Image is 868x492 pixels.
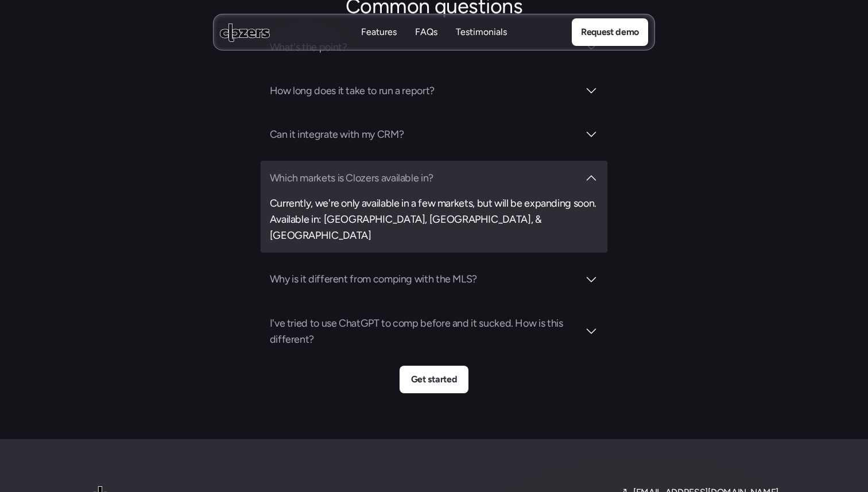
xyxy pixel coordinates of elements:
[411,372,457,387] p: Get started
[270,315,579,347] h3: I've tried to use ChatGPT to comp before and it sucked. How is this different?
[456,26,507,39] a: TestimonialsTestimonials
[415,26,437,39] a: FAQsFAQs
[581,25,639,40] p: Request demo
[270,126,579,142] h3: Can it integrate with my CRM?
[456,26,507,38] p: Testimonials
[361,26,397,39] a: FeaturesFeatures
[361,26,397,38] p: Features
[270,271,579,287] h3: Why is it different from comping with the MLS?
[456,38,507,51] p: Testimonials
[572,18,648,46] a: Request demo
[400,366,468,393] a: Get started
[270,83,579,99] h3: How long does it take to run a report?
[361,38,397,51] p: Features
[415,26,437,38] p: FAQs
[415,38,437,51] p: FAQs
[270,195,599,243] h3: Currently, we're only available in a few markets, but will be expanding soon. Available in: [GEOG...
[270,170,579,186] h3: Which markets is Clozers available in?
